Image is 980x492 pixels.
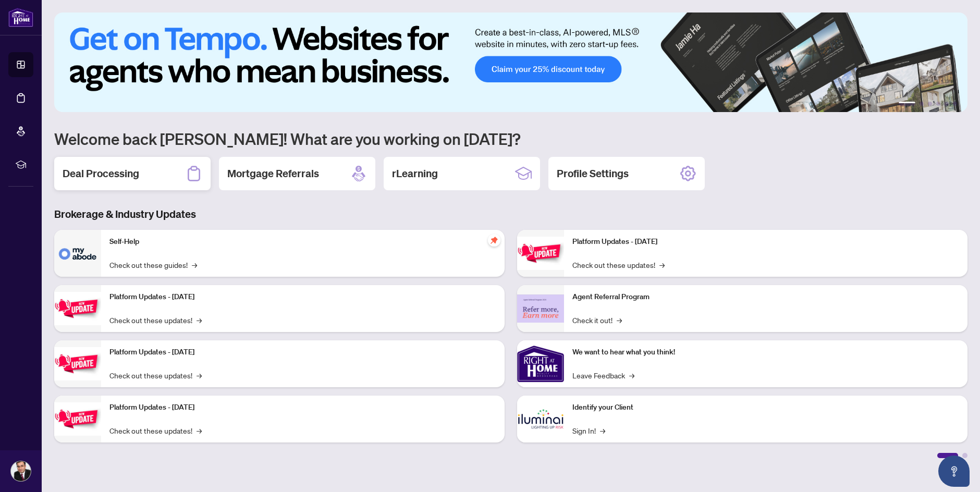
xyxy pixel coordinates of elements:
[109,425,202,436] a: Check out these updates!→
[572,370,634,381] a: Leave Feedback→
[54,230,101,277] img: Self-Help
[54,207,967,222] h3: Brokerage & Industry Updates
[54,292,101,325] img: Platform Updates - September 16, 2025
[54,402,101,435] img: Platform Updates - July 8, 2025
[617,314,622,326] span: →
[109,402,496,413] p: Platform Updates - [DATE]
[557,166,629,181] h2: Profile Settings
[517,340,564,387] img: We want to hear what you think!
[54,13,967,112] img: Slide 0
[600,425,605,436] span: →
[572,314,622,326] a: Check it out!→
[517,237,564,269] img: Platform Updates - June 23, 2025
[197,370,202,381] span: →
[109,314,202,326] a: Check out these updates!→
[63,166,139,181] h2: Deal Processing
[109,347,496,358] p: Platform Updates - [DATE]
[899,102,915,106] button: 1
[517,294,564,323] img: Agent Referral Program
[572,259,665,270] a: Check out these updates!→
[109,259,197,270] a: Check out these guides!→
[659,259,665,270] span: →
[11,461,31,481] img: Profile Icon
[953,102,957,106] button: 6
[488,234,500,247] span: pushpin
[928,102,932,106] button: 3
[629,370,634,381] span: →
[392,166,438,181] h2: rLearning
[109,370,202,381] a: Check out these updates!→
[938,456,970,487] button: Open asap
[227,166,319,181] h2: Mortgage Referrals
[54,347,101,380] img: Platform Updates - July 21, 2025
[936,102,940,106] button: 4
[920,102,924,106] button: 2
[197,314,202,326] span: →
[8,8,33,27] img: logo
[197,425,202,436] span: →
[945,102,949,106] button: 5
[572,236,959,248] p: Platform Updates - [DATE]
[192,259,197,270] span: →
[517,396,564,442] img: Identify your Client
[109,291,496,303] p: Platform Updates - [DATE]
[572,347,959,358] p: We want to hear what you think!
[54,129,967,149] h1: Welcome back [PERSON_NAME]! What are you working on [DATE]?
[572,402,959,413] p: Identify your Client
[572,291,959,303] p: Agent Referral Program
[572,425,605,436] a: Sign In!→
[109,236,496,248] p: Self-Help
